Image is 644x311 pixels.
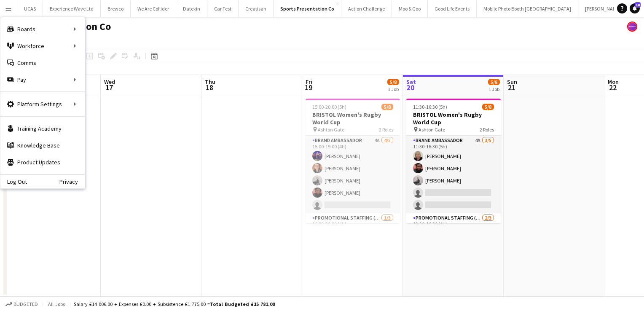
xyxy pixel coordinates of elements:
span: Wed [104,78,115,86]
span: Total Budgeted £15 781.00 [210,301,275,307]
button: Experience Wave Ltd [43,0,101,17]
button: Mobile Photo Booth [GEOGRAPHIC_DATA] [477,0,578,17]
div: Platform Settings [0,96,85,113]
a: Product Updates [0,154,85,171]
div: Boards [0,21,85,38]
span: Ashton Gate [419,126,445,133]
app-card-role: Brand Ambassador4A4/515:00-19:00 (4h)[PERSON_NAME][PERSON_NAME][PERSON_NAME][PERSON_NAME] [306,136,400,213]
span: 5/8 [387,79,399,85]
a: Log Out [0,178,27,185]
button: Moo & Goo [392,0,428,17]
button: Car Fest [207,0,239,17]
button: UCAS [17,0,43,17]
span: Budgeted [13,301,38,307]
app-job-card: 15:00-20:00 (5h)5/8BRISTOL Women's Rugby World Cup Ashton Gate2 RolesBrand Ambassador4A4/515:00-1... [306,99,400,223]
button: Sports Presentation Co [274,0,341,17]
span: Ashton Gate [318,126,344,133]
span: 10 [635,2,641,8]
span: 5/8 [488,79,500,85]
span: 2 Roles [379,126,393,133]
span: 20 [405,83,416,92]
span: 15:00-20:00 (5h) [312,104,346,110]
span: Sat [406,78,416,86]
button: We Are Collider [131,0,176,17]
app-card-role: Promotional Staffing (Brand Ambassadors)1/316:00-20:00 (4h) [306,213,400,266]
button: Good Life Events [428,0,477,17]
span: 17 [103,83,115,92]
span: All jobs [46,301,67,307]
div: 1 Job [488,86,499,92]
span: Thu [205,78,215,86]
span: 22 [606,83,619,92]
span: 21 [506,83,517,92]
a: Training Academy [0,120,85,137]
app-job-card: 11:30-16:30 (5h)5/8BRISTOL Women's Rugby World Cup Ashton Gate2 RolesBrand Ambassador4A3/511:30-1... [406,99,501,223]
app-user-avatar: Lucy Carpenter [627,21,637,32]
span: 2 Roles [480,126,494,133]
button: Budgeted [4,300,39,309]
app-card-role: Promotional Staffing (Brand Ambassadors)2/312:30-16:30 (4h) [406,213,501,266]
span: 18 [204,83,215,92]
span: 5/8 [482,104,494,110]
a: Comms [0,54,85,71]
a: Privacy [59,178,85,185]
button: [PERSON_NAME] [578,0,628,17]
span: Fri [306,78,312,86]
button: Action Challenge [341,0,392,17]
span: 19 [304,83,312,92]
span: Sun [507,78,517,86]
button: Brewco [101,0,131,17]
button: Datekin [176,0,207,17]
div: 1 Job [388,86,399,92]
a: Knowledge Base [0,137,85,154]
span: 11:30-16:30 (5h) [413,104,447,110]
div: Workforce [0,38,85,54]
span: Mon [608,78,619,86]
h3: BRISTOL Women's Rugby World Cup [306,111,400,126]
button: Creatisan [239,0,274,17]
div: Salary £14 006.00 + Expenses £0.00 + Subsistence £1 775.00 = [74,301,275,307]
span: 5/8 [381,104,393,110]
h3: BRISTOL Women's Rugby World Cup [406,111,501,126]
app-card-role: Brand Ambassador4A3/511:30-16:30 (5h)[PERSON_NAME][PERSON_NAME][PERSON_NAME] [406,136,501,213]
div: Pay [0,71,85,88]
a: 10 [630,3,640,13]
